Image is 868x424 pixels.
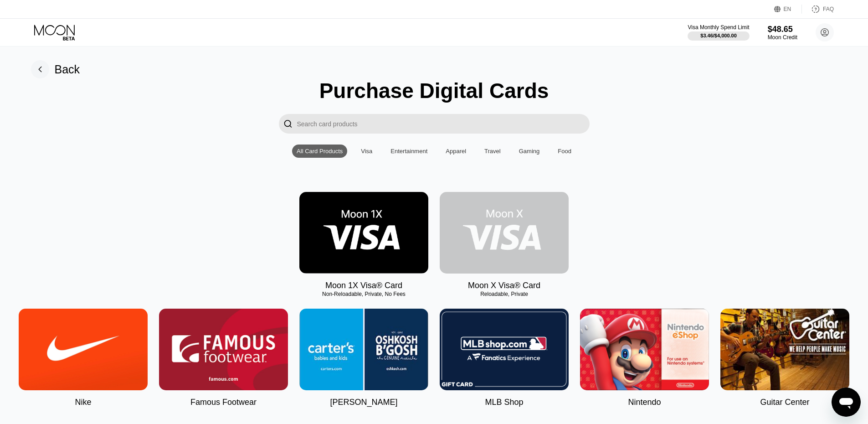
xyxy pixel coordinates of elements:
div: Guitar Center [760,398,809,407]
div: All Card Products [292,145,347,158]
div: All Card Products [297,148,343,155]
div: $48.65 [768,25,797,34]
div: FAQ [823,6,834,12]
div: MLB Shop [485,398,523,407]
div: FAQ [802,5,834,14]
div: Moon X Visa® Card [468,281,540,290]
div: Moon 1X Visa® Card [325,281,402,290]
div: Nike [75,398,91,407]
div: Visa Monthly Spend Limit$3.46/$4,000.00 [688,24,749,41]
div: Gaming [514,145,544,158]
div: EN [784,6,791,12]
div: Food [553,145,576,158]
div: [PERSON_NAME] [330,398,397,407]
div: $3.46 / $4,000.00 [700,33,737,38]
div: Apparel [441,145,471,158]
div: $48.65Moon Credit [768,25,797,41]
div: Entertainment [386,145,432,158]
div:  [283,119,293,129]
div: Apparel [446,148,466,155]
div: Famous Footwear [190,398,257,407]
div: Visa [361,148,372,155]
div: Reloadable, Private [440,291,569,297]
div: Visa Monthly Spend Limit [688,24,749,31]
div: Entertainment [390,148,427,155]
div: Moon Credit [768,34,797,41]
div: EN [774,5,802,14]
div: Food [558,148,571,155]
input: Search card products [297,114,590,134]
div: Travel [480,145,505,158]
div:  [279,114,297,134]
div: Travel [484,148,501,155]
div: Back [31,60,80,78]
div: Purchase Digital Cards [319,78,549,103]
div: Back [55,63,80,76]
iframe: Button to launch messaging window [832,388,861,417]
div: Nintendo [628,398,661,407]
div: Gaming [519,148,540,155]
div: Visa [356,145,377,158]
div: Non-Reloadable, Private, No Fees [299,291,428,297]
